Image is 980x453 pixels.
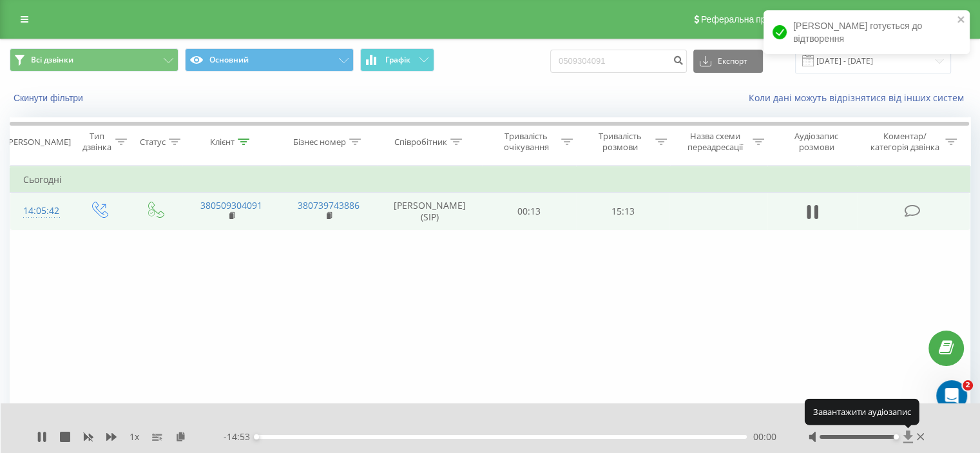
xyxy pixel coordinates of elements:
div: Завантажити аудіозапис [805,399,919,425]
div: [PERSON_NAME] готується до відтворення [764,10,970,54]
span: Всі дзвінки [31,55,73,65]
span: 00:00 [753,430,776,443]
td: Сьогодні [10,167,970,193]
td: 00:13 [483,193,576,230]
div: Назва схеми переадресації [682,131,749,153]
div: Клієнт [210,137,235,148]
span: Реферальна програма [701,14,796,24]
button: Всі дзвінки [10,48,178,72]
div: Тривалість розмови [588,131,652,153]
button: Графік [360,48,434,72]
div: [PERSON_NAME] [6,137,71,148]
div: Accessibility label [254,434,259,439]
div: Статус [140,137,166,148]
span: Графік [385,55,410,64]
a: 380509304091 [200,199,262,211]
span: 2 [963,380,973,390]
button: close [957,14,966,26]
td: [PERSON_NAME] (SIP) [378,193,483,230]
a: Коли дані можуть відрізнятися вiд інших систем [749,92,970,104]
iframe: Intercom live chat [936,380,967,411]
div: Аудіозапис розмови [779,131,854,153]
span: - 14:53 [224,430,256,443]
div: Співробітник [394,137,447,148]
a: 380739743886 [298,199,360,211]
div: Коментар/категорія дзвінка [867,131,942,153]
td: 15:13 [576,193,669,230]
button: Основний [185,48,354,72]
div: Тривалість очікування [494,131,559,153]
div: 14:05:42 [23,198,57,224]
div: Accessibility label [893,434,898,439]
button: Скинути фільтри [10,92,90,104]
input: Пошук за номером [550,50,687,73]
button: Експорт [693,50,763,73]
span: 1 x [130,430,139,443]
div: Бізнес номер [293,137,346,148]
div: Тип дзвінка [81,131,111,153]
